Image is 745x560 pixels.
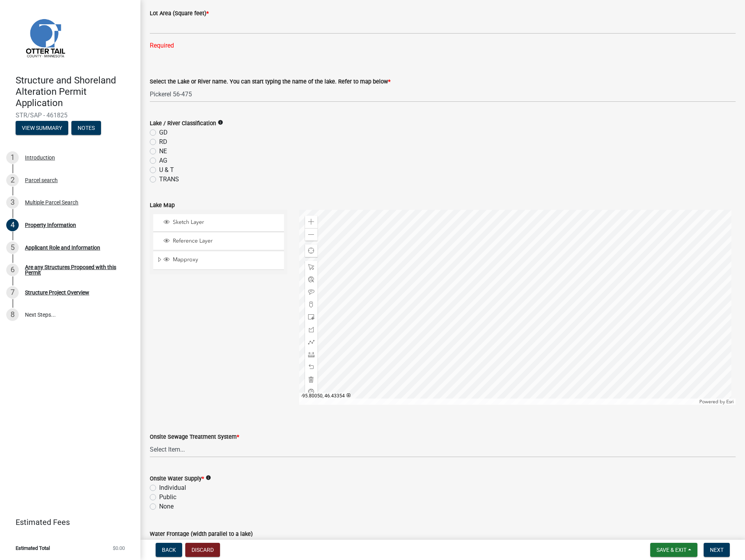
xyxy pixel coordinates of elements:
[159,156,167,165] label: AG
[6,174,19,186] div: 2
[150,476,204,482] label: Onsite Water Supply
[704,543,730,557] button: Next
[162,547,176,553] span: Back
[6,241,19,254] div: 5
[153,214,284,232] li: Sketch Layer
[159,128,168,137] label: GD
[153,233,284,250] li: Reference Layer
[185,543,220,557] button: Discard
[6,514,128,530] a: Estimated Fees
[150,203,175,208] label: Lake Map
[16,8,74,67] img: Otter Tail County, Minnesota
[6,196,19,209] div: 3
[159,483,186,493] label: Individual
[6,151,19,164] div: 1
[6,219,19,231] div: 4
[6,286,19,299] div: 7
[162,237,281,245] div: Reference Layer
[171,219,281,226] span: Sketch Layer
[150,41,736,50] div: Required
[156,256,162,264] span: Expand
[171,256,281,263] span: Mapproxy
[25,264,128,275] div: Are any Structures Proposed with this Permit
[162,256,281,264] div: Mapproxy
[162,219,281,227] div: Sketch Layer
[305,245,318,257] div: Find my location
[156,543,182,557] button: Back
[150,79,390,85] label: Select the Lake or River name. You can start typing the name of the lake. Refer to map below
[159,502,174,511] label: None
[25,155,55,160] div: Introduction
[25,200,78,205] div: Multiple Parcel Search
[25,245,100,250] div: Applicant Role and Information
[159,137,167,147] label: RD
[305,216,318,228] div: Zoom in
[159,147,167,156] label: NE
[697,399,736,405] div: Powered by
[206,475,211,480] i: info
[159,493,176,502] label: Public
[16,75,134,108] h4: Structure and Shoreland Alteration Permit Application
[656,547,686,553] span: Save & Exit
[650,543,697,557] button: Save & Exit
[305,228,318,241] div: Zoom out
[16,126,68,132] wm-modal-confirm: Summary
[16,112,125,119] span: STR/SAP - 461825
[25,222,76,228] div: Property Information
[150,11,209,16] label: Lot Area (Square feet)
[150,434,239,440] label: Onsite Sewage Treatment System
[16,546,50,551] span: Estimated Total
[25,177,58,183] div: Parcel search
[150,532,253,537] label: Water Frontage (width parallel to a lake)
[25,290,89,295] div: Structure Project Overview
[150,121,216,126] label: Lake / River Classification
[159,175,179,184] label: TRANS
[6,308,19,321] div: 8
[218,120,223,125] i: info
[171,237,281,245] span: Reference Layer
[153,212,285,272] ul: Layer List
[71,126,101,132] wm-modal-confirm: Notes
[726,399,734,404] a: Esri
[153,252,284,269] li: Mapproxy
[113,546,125,551] span: $0.00
[6,264,19,276] div: 6
[710,547,724,553] span: Next
[16,121,68,135] button: View Summary
[159,165,174,175] label: U & T
[71,121,101,135] button: Notes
